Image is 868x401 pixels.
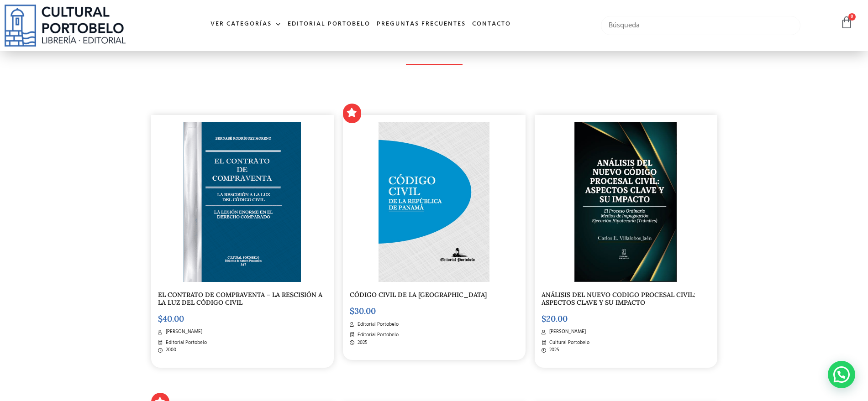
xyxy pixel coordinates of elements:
[547,328,586,336] span: [PERSON_NAME]
[547,339,589,347] span: Cultural Portobelo
[574,122,678,282] img: Captura de pantalla 2025-09-02 115825
[284,15,374,34] a: Editorial Portobelo
[163,339,207,347] span: Editorial Portobelo
[355,339,368,347] span: 2025
[184,122,301,282] img: contrato_de_compra_y_venta-2.png
[379,122,489,282] img: CD-004-CODIGOCIVIL
[158,313,163,324] span: $
[158,313,184,324] bdi: 40.00
[350,306,376,316] bdi: 30.00
[158,291,322,307] a: EL CONTRATO DE COMPRAVENTA – LA RESCISIÓN A LA LUZ DEL CÓDIGO CIVIL
[828,361,855,388] div: Contactar por WhatsApp
[163,346,176,354] span: 2000
[848,13,856,21] span: 0
[207,15,284,34] a: Ver Categorías
[542,313,568,324] bdi: 20.00
[840,16,853,29] a: 0
[350,306,354,316] span: $
[601,16,801,35] input: Búsqueda
[355,321,399,328] span: Editorial Portobelo
[542,291,695,307] a: ANÁLISIS DEL NUEVO CODIGO PROCESAL CIVIL: ASPECTOS CLAVE Y SU IMPACTO
[350,291,487,299] a: CÓDIGO CIVIL DE LA [GEOGRAPHIC_DATA]
[542,313,546,324] span: $
[163,328,202,336] span: [PERSON_NAME]
[547,346,559,354] span: 2025
[355,331,399,339] span: Editorial Portobelo
[469,15,514,34] a: Contacto
[374,15,469,34] a: Preguntas frecuentes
